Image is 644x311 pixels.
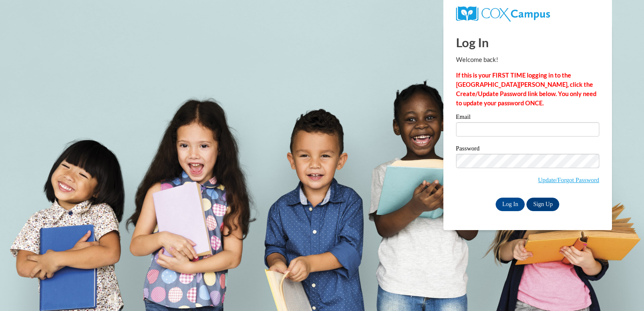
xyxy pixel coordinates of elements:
img: COX Campus [456,6,550,21]
p: Welcome back! [456,55,599,64]
strong: If this is your FIRST TIME logging in to the [GEOGRAPHIC_DATA][PERSON_NAME], click the Create/Upd... [456,72,596,107]
label: Email [456,114,599,122]
h1: Log In [456,34,599,51]
label: Password [456,145,599,154]
a: COX Campus [456,10,550,17]
a: Sign Up [526,198,559,211]
a: Update/Forgot Password [538,177,599,183]
input: Log In [496,198,525,211]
